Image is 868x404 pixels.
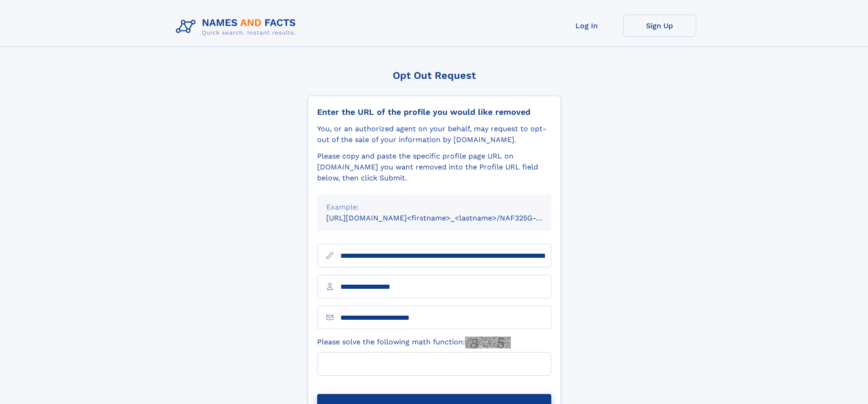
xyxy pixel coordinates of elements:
div: Opt Out Request [308,70,561,81]
small: [URL][DOMAIN_NAME]<firstname>_<lastname>/NAF325G-xxxxxxxx [326,214,569,222]
div: Enter the URL of the profile you would like removed [317,107,551,117]
img: Logo Names and Facts [172,15,303,39]
a: Sign Up [623,15,696,37]
div: Please copy and paste the specific profile page URL on [DOMAIN_NAME] you want removed into the Pr... [317,151,551,184]
a: Log In [550,15,623,37]
label: Please solve the following math function: [317,337,511,348]
div: Example: [326,202,542,213]
div: You, or an authorized agent on your behalf, may request to opt-out of the sale of your informatio... [317,123,551,145]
